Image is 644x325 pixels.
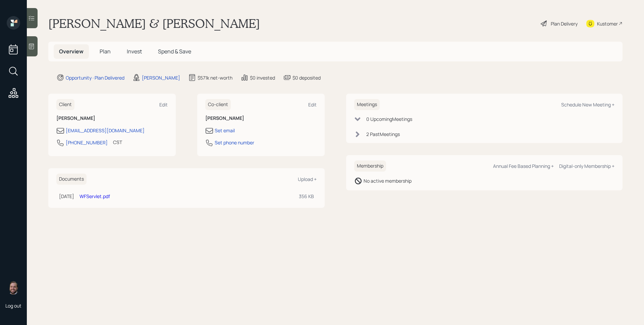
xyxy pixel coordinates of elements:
[298,176,317,182] div: Upload +
[308,101,317,108] div: Edit
[366,131,400,138] div: 2 Past Meeting s
[66,74,124,81] div: Opportunity · Plan Delivered
[198,74,232,81] div: $571k net-worth
[205,115,317,121] h6: [PERSON_NAME]
[142,74,180,81] div: [PERSON_NAME]
[56,174,87,185] h6: Documents
[66,127,145,134] div: [EMAIL_ADDRESS][DOMAIN_NAME]
[215,139,254,146] div: Set phone number
[66,139,108,146] div: [PHONE_NUMBER]
[113,139,122,146] div: CST
[215,127,235,134] div: Set email
[561,101,614,108] div: Schedule New Meeting +
[7,281,20,294] img: james-distasi-headshot.png
[366,115,412,123] div: 0 Upcoming Meeting s
[354,99,380,110] h6: Meetings
[493,163,554,169] div: Annual Fee Based Planning +
[127,48,142,55] span: Invest
[100,48,111,55] span: Plan
[597,20,618,27] div: Kustomer
[292,74,321,81] div: $0 deposited
[250,74,275,81] div: $0 invested
[56,99,74,110] h6: Client
[559,163,614,169] div: Digital-only Membership +
[364,177,412,184] div: No active membership
[59,193,74,200] div: [DATE]
[5,303,21,309] div: Log out
[551,20,578,27] div: Plan Delivery
[59,48,84,55] span: Overview
[205,99,231,110] h6: Co-client
[299,193,314,200] div: 356 KB
[159,101,168,108] div: Edit
[79,193,110,199] a: WFServlet.pdf
[48,16,260,31] h1: [PERSON_NAME] & [PERSON_NAME]
[354,160,386,172] h6: Membership
[56,115,168,121] h6: [PERSON_NAME]
[158,48,191,55] span: Spend & Save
